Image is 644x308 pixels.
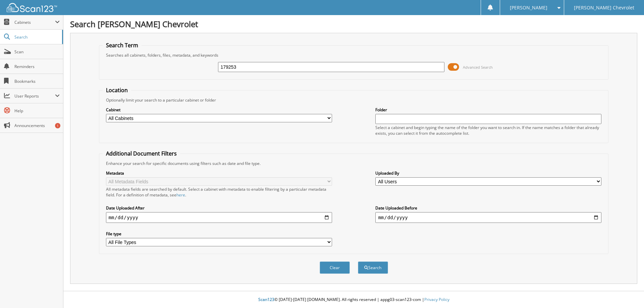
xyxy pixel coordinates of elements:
span: Scan123 [258,297,274,302]
button: Search [358,261,388,274]
span: Scan [14,49,60,55]
span: Bookmarks [14,78,60,84]
div: All metadata fields are searched by default. Select a cabinet with metadata to enable filtering b... [106,186,332,198]
span: Help [14,108,60,114]
div: Optionally limit your search to a particular cabinet or folder [103,97,605,103]
a: here [176,192,185,198]
label: Date Uploaded After [106,205,332,211]
iframe: Chat Widget [610,276,644,308]
input: end [375,212,601,223]
legend: Additional Document Filters [103,150,180,157]
span: Advanced Search [463,65,493,70]
button: Clear [320,261,350,274]
label: File type [106,231,332,237]
span: Announcements [14,123,60,128]
h1: Search [PERSON_NAME] Chevrolet [70,18,637,29]
div: Searches all cabinets, folders, files, metadata, and keywords [103,52,605,58]
a: Privacy Policy [424,297,449,302]
input: start [106,212,332,223]
span: [PERSON_NAME] Chevrolet [574,6,634,10]
label: Cabinet [106,107,332,113]
label: Uploaded By [375,170,601,176]
label: Metadata [106,170,332,176]
span: User Reports [14,93,55,99]
span: Search [14,34,59,40]
div: Enhance your search for specific documents using filters such as date and file type. [103,161,605,166]
legend: Search Term [103,42,142,49]
span: Cabinets [14,19,55,25]
label: Date Uploaded Before [375,205,601,211]
label: Folder [375,107,601,113]
div: 1 [55,123,60,128]
div: © [DATE]-[DATE] [DOMAIN_NAME]. All rights reserved | appg03-scan123-com | [63,292,644,308]
img: scan123-logo-white.svg [7,3,57,12]
legend: Location [103,86,131,94]
span: [PERSON_NAME] [510,6,547,10]
span: Reminders [14,64,60,69]
div: Select a cabinet and begin typing the name of the folder you want to search in. If the name match... [375,125,601,136]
